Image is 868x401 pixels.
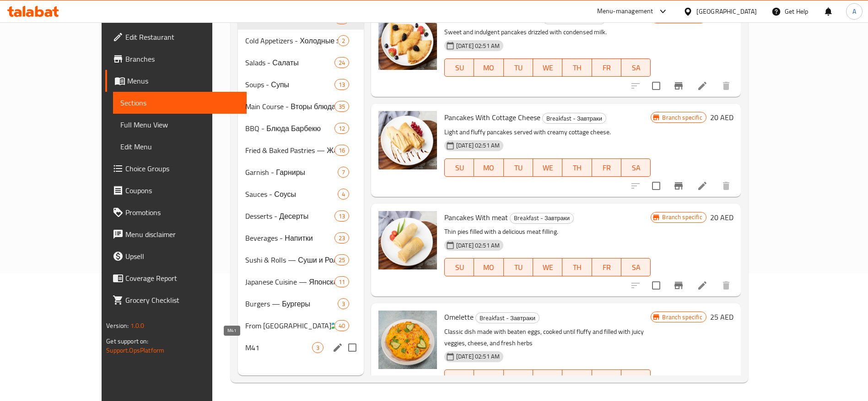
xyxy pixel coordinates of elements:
span: Breakfast - Завтраки [510,213,573,223]
span: TU [507,372,529,385]
button: SA [621,258,651,276]
div: items [334,101,349,112]
span: TU [507,161,529,174]
button: MO [474,158,503,177]
span: 3 [313,343,323,352]
span: [DATE] 02:51 AM [453,141,503,150]
span: Branch specific [658,113,706,122]
div: items [334,79,349,90]
button: SU [444,58,474,77]
div: Soups - Супы13 [238,74,364,95]
button: TU [504,158,533,177]
span: Pancakes With meat [444,211,508,224]
span: MO [478,261,500,274]
a: Menu disclaimer [105,223,247,245]
div: Burgers — Бургеры3 [238,293,364,315]
div: Fried & Baked Pastries — Жареная и Печёная выпечка16 [238,139,364,161]
span: Burgers — Бургеры [245,298,337,309]
span: Breakfast - Завтраки [476,313,539,323]
button: delete [715,175,737,197]
button: TU [504,369,533,388]
span: [DATE] 02:51 AM [453,42,503,50]
span: FR [596,61,618,74]
a: Edit Menu [113,136,247,158]
img: Pancakes With Cottage Cheese [378,111,437,169]
button: MO [474,58,503,77]
div: Beverages - Напитки23 [238,227,364,249]
p: Thin pies filled with a delicious meat filling. [444,226,651,237]
span: 23 [335,234,349,243]
span: Japanese Cuisine — Японская кухня [245,276,334,287]
div: Beverages - Напитки [245,232,334,243]
button: SA [621,158,651,177]
button: Branch-specific-item [668,175,690,197]
a: Choice Groups [105,158,247,179]
div: Japanese Cuisine — Японская кухня11 [238,271,364,293]
h6: 20 AED [710,211,733,224]
button: FR [592,369,621,388]
button: SU [444,258,474,276]
button: Branch-specific-item [668,75,690,97]
span: Sushi & Rolls — Суши и Роллы [245,254,334,265]
span: Select to update [647,176,666,195]
button: WE [533,158,562,177]
span: Soups - Супы [245,79,334,90]
span: 40 [335,322,349,330]
a: Edit menu item [697,280,708,291]
div: Salads - Салаты24 [238,52,364,74]
span: FR [596,161,618,174]
div: items [338,167,349,178]
div: Breakfast - Завтраки [510,213,574,224]
div: Cold Appetizers - Холодные закуски [245,35,337,46]
img: Omelette [378,311,437,369]
span: TH [566,161,588,174]
span: Branch specific [658,213,706,222]
button: SU [444,158,474,177]
span: Version: [106,320,129,332]
p: Sweet and indulgent pancakes drizzled with condensed milk. [444,26,651,38]
span: Breakfast - Завтраки [543,113,606,124]
div: Menu-management [597,6,653,17]
span: A [852,6,856,16]
span: Branches [125,53,239,64]
button: TH [562,369,592,388]
span: 11 [335,278,349,286]
span: FR [596,261,618,274]
span: From [GEOGRAPHIC_DATA]🇺🇿 [245,320,334,331]
span: Pancakes With Cottage Cheese [444,111,540,124]
a: Sections [113,92,247,114]
span: MO [478,161,500,174]
span: Desserts - Десерты [245,211,334,222]
span: MO [478,372,500,385]
span: Coupons [125,185,239,196]
span: 7 [338,168,349,177]
div: items [334,123,349,134]
button: WE [533,58,562,77]
span: 12 [335,124,349,133]
span: Edit Restaurant [125,32,239,42]
a: Full Menu View [113,114,247,136]
span: TH [566,372,588,385]
div: items [334,145,349,156]
button: SA [621,58,651,77]
span: 13 [335,80,349,89]
span: [DATE] 02:51 AM [453,241,503,250]
div: items [334,254,349,265]
div: items [334,320,349,331]
a: Edit Restaurant [105,26,247,48]
button: FR [592,258,621,276]
span: SA [625,61,647,74]
img: Pancakes With Condensed Milk [378,11,437,70]
button: delete [715,274,737,296]
span: FR [596,372,618,385]
span: Salads - Салаты [245,57,334,68]
div: Desserts - Десерты13 [238,205,364,227]
div: items [338,189,349,200]
span: MO [478,61,500,74]
a: Coverage Report [105,267,247,289]
span: 25 [335,256,349,264]
button: WE [533,258,562,276]
h6: 25 AED [710,311,733,323]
